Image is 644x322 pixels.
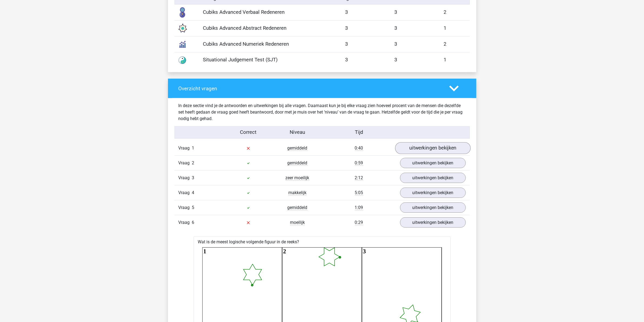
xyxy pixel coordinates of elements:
span: gemiddeld [288,145,308,151]
div: Situational Judgement Test (SJT) [199,56,322,64]
span: makkelijk [288,190,306,195]
div: 1 [421,25,470,32]
div: Cubiks Advanced Numeriek Redeneren [199,41,322,48]
text: 1 [203,248,206,255]
div: 3 [371,9,421,16]
div: Tijd [322,129,396,136]
span: zeer moeilijk [286,175,309,181]
span: gemiddeld [288,205,308,210]
div: 3 [371,41,421,48]
a: uitwerkingen bekijken [400,217,466,228]
span: 0:29 [355,220,363,225]
a: uitwerkingen bekijken [395,142,470,154]
div: 3 [322,25,371,32]
div: 3 [322,9,371,16]
span: 6 [192,220,194,225]
div: 2 [421,41,470,48]
span: Vraag [179,219,192,226]
span: 3 [192,175,194,180]
span: Vraag [179,190,192,196]
text: 3 [363,248,366,255]
span: Vraag [179,160,192,166]
span: Vraag [179,175,192,181]
span: 5 [192,205,194,210]
text: 2 [283,248,286,255]
span: 1:09 [355,205,363,210]
a: uitwerkingen bekijken [400,188,466,198]
span: 2 [192,160,194,165]
img: situational_judgement_tests.e82ee8f9060c.svg [176,54,189,67]
div: Cubiks Advanced Abstract Redeneren [199,25,322,32]
div: 2 [421,9,470,16]
div: 3 [322,41,371,48]
a: uitwerkingen bekijken [400,173,466,183]
div: Niveau [273,129,322,136]
img: figure_sequences.119d9c38ed9f.svg [176,22,189,35]
div: 1 [421,56,470,64]
span: 1 [192,145,194,151]
a: uitwerkingen bekijken [400,203,466,213]
img: numerical_reasoning.c2aee8c4b37e.svg [176,38,189,51]
a: uitwerkingen bekijken [400,158,466,168]
span: 4 [192,190,194,195]
span: moeilijk [290,220,305,225]
span: gemiddeld [288,160,308,166]
div: 3 [322,56,371,64]
span: 2:12 [355,175,363,181]
div: 3 [371,56,421,64]
div: Cubiks Advanced Verbaal Redeneren [199,9,322,16]
div: 3 [371,25,421,32]
span: Vraag [179,145,192,151]
h4: Overzicht vragen [179,85,441,92]
span: 5:05 [355,190,363,195]
div: Correct [224,129,273,136]
span: 0:40 [355,145,363,151]
span: Vraag [179,204,192,211]
img: verbal_reasoning.256450f55bce.svg [176,6,189,19]
span: 0:59 [355,160,363,166]
div: In deze sectie vind je de antwoorden en uitwerkingen bij alle vragen. Daarnaast kun je bij elke v... [174,102,470,122]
